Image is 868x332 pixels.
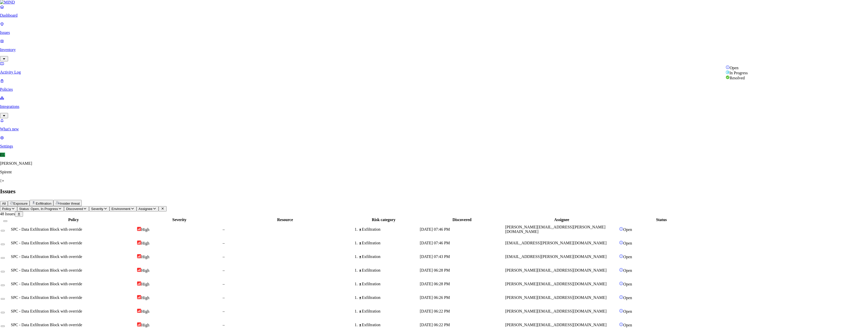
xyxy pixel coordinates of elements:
img: status-open [726,65,730,69]
img: status-resolved [726,75,730,79]
img: status-in-progress [726,70,729,74]
span: In Progress [729,71,748,75]
span: Resolved [730,76,745,80]
span: Open [730,66,739,70]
